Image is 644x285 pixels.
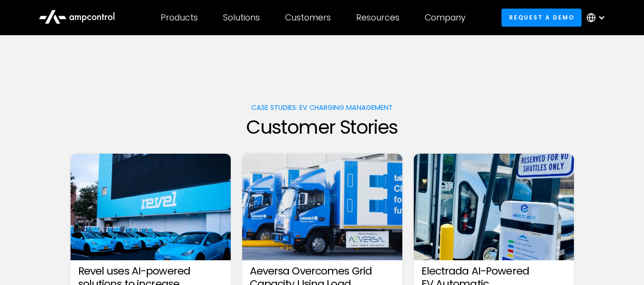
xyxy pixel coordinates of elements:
[161,12,198,23] div: Products
[356,12,399,23] div: Resources
[501,9,582,26] a: Request a demo
[425,12,466,23] div: Company
[71,104,574,112] h1: Case Studies: EV charging management
[223,12,260,23] div: Solutions
[71,116,574,138] h2: Customer Stories
[285,12,331,23] div: Customers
